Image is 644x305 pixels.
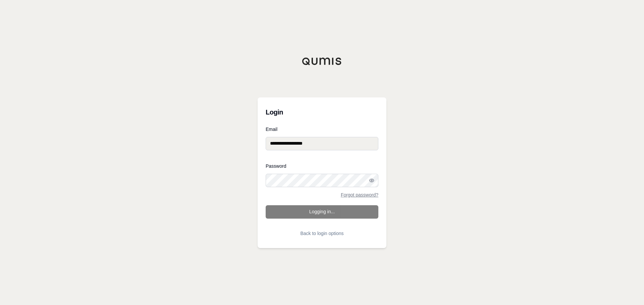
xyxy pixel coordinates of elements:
img: Qumis [302,57,342,65]
label: Email [266,127,378,132]
a: Forgot password? [341,193,378,197]
label: Password [266,164,378,168]
h3: Login [266,105,378,119]
button: Back to login options [266,227,378,240]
